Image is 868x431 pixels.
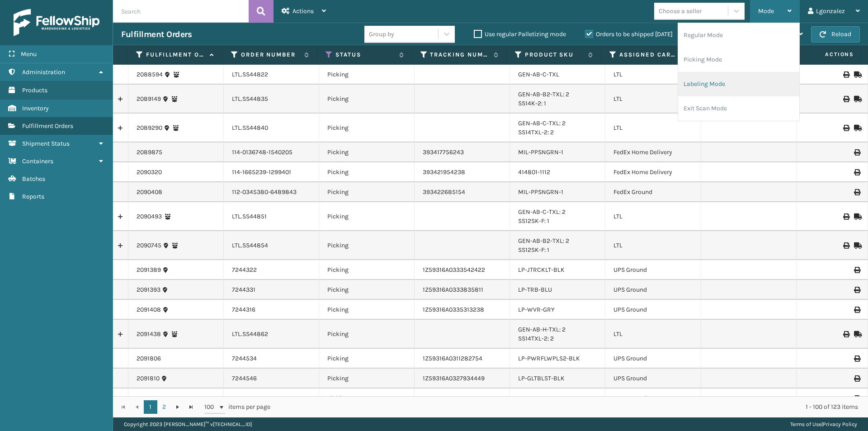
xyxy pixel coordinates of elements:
[423,355,482,362] a: 1Z59316A0311282754
[854,71,859,78] i: Mark as Shipped
[22,68,65,76] span: Administration
[423,286,483,294] a: 1Z59316A0333835811
[319,300,415,320] td: Picking
[137,95,161,104] a: 2089149
[854,213,859,220] i: Mark as Shipped
[619,51,678,59] label: Assigned Carrier Service
[854,267,859,273] i: Print Label
[793,47,859,62] span: Actions
[22,175,45,183] span: Batches
[204,403,218,412] span: 100
[605,162,701,182] td: FedEx Home Delivery
[319,162,415,182] td: Picking
[224,369,319,388] td: 7244546
[137,241,161,250] a: 2090745
[174,403,181,411] span: Go to the next page
[605,142,701,162] td: FedEx Home Delivery
[605,280,701,300] td: UPS Ground
[518,355,580,362] a: LP-PWRFLWPLS2-BLK
[137,265,161,275] a: 2091389
[605,320,701,349] td: LTL
[137,168,162,177] a: 2090320
[518,71,559,78] a: GEN-AB-C-TXL
[137,70,163,79] a: 2088594
[124,417,252,431] p: Copyright 2023 [PERSON_NAME]™ v [TECHNICAL_ID]
[605,260,701,280] td: UPS Ground
[319,388,415,408] td: Picking
[518,99,546,107] a: SS14K-2: 1
[518,286,552,294] a: LP-TRB-BLU
[518,237,569,245] a: GEN-AB-B2-TXL: 2
[137,148,162,157] a: 2089875
[423,394,482,402] a: 1Z59316A0319559361
[224,65,319,85] td: LTL.SS44822
[518,168,550,176] a: 414801-1112
[335,51,394,59] label: Status
[224,300,319,320] td: 7244316
[241,51,300,59] label: Order Number
[585,30,673,38] label: Orders to be shipped [DATE]
[224,260,319,280] td: 7244322
[843,71,849,78] i: Print BOL
[319,231,415,260] td: Picking
[518,217,549,225] a: SS12SK-F: 1
[843,213,849,220] i: Print BOL
[605,388,701,408] td: UPS Ground
[854,189,859,195] i: Print Label
[678,23,799,47] li: Regular Mode
[518,374,565,382] a: LP-GLTBLST-BLK
[14,9,99,36] img: logo
[811,26,860,43] button: Reload
[518,266,565,274] a: LP-JTRCKLT-BLK
[605,85,701,114] td: LTL
[319,320,415,349] td: Picking
[854,149,859,156] i: Print Label
[605,182,701,202] td: FedEx Ground
[854,331,859,337] i: Mark as Shipped
[605,202,701,231] td: LTL
[22,122,73,130] span: Fulfillment Orders
[605,300,701,320] td: UPS Ground
[171,400,184,414] a: Go to the next page
[22,86,47,94] span: Products
[137,374,160,383] a: 2091810
[137,394,160,403] a: 2091813
[518,394,565,402] a: LP-RMXPLS-BLK
[319,182,415,202] td: Picking
[224,162,319,182] td: 114-1665239-1299401
[146,51,205,59] label: Fulfillment Order Id
[319,260,415,280] td: Picking
[157,400,171,414] a: 2
[137,330,161,339] a: 2091438
[854,96,859,102] i: Mark as Shipped
[605,65,701,85] td: LTL
[22,157,53,165] span: Containers
[21,50,37,58] span: Menu
[518,188,563,196] a: MIL-PPSNGRN-1
[224,202,319,231] td: LTL.SS44851
[137,354,161,363] a: 2091806
[224,142,319,162] td: 114-0136748-1540205
[518,148,563,156] a: MIL-PPSNGRN-1
[22,193,44,200] span: Reports
[823,421,857,427] a: Privacy Policy
[319,202,415,231] td: Picking
[843,242,849,249] i: Print BOL
[659,6,702,16] div: Choose a seller
[22,104,49,112] span: Inventory
[854,125,859,131] i: Mark as Shipped
[854,287,859,293] i: Print Label
[319,65,415,85] td: Picking
[224,85,319,114] td: LTL.SS44835
[518,119,566,127] a: GEN-AB-C-TXL: 2
[423,266,485,274] a: 1Z59316A0333542422
[423,168,465,176] a: 393421954238
[319,280,415,300] td: Picking
[790,421,821,427] a: Terms of Use
[518,90,569,98] a: GEN-AB-B2-TXL: 2
[423,374,485,382] a: 1Z59316A0327934449
[605,231,701,260] td: LTL
[22,140,70,147] span: Shipment Status
[319,369,415,388] td: Picking
[525,51,584,59] label: Product SKU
